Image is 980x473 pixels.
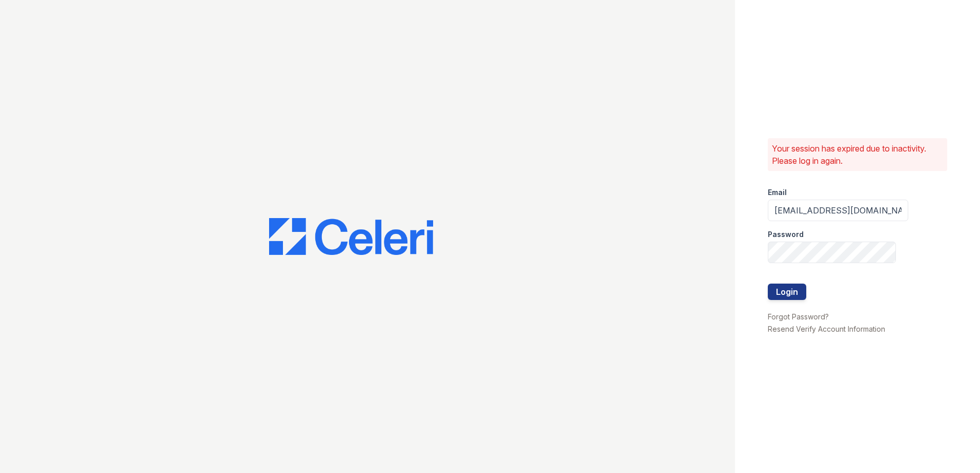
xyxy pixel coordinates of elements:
[768,187,787,198] label: Email
[768,312,829,321] a: Forgot Password?
[768,284,806,300] button: Login
[768,325,885,333] a: Resend Verify Account Information
[768,229,804,240] label: Password
[772,142,943,167] p: Your session has expired due to inactivity. Please log in again.
[269,218,433,255] img: CE_Logo_Blue-a8612792a0a2168367f1c8372b55b34899dd931a85d93a1a3d3e32e68fde9ad4.png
